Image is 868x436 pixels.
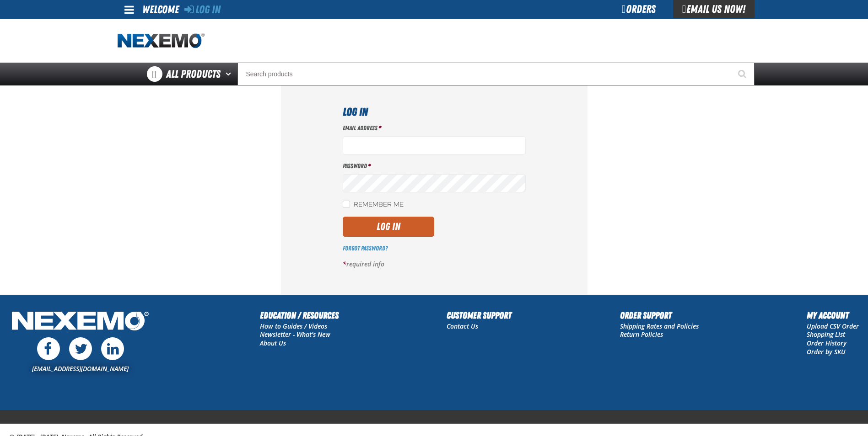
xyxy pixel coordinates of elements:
[343,124,526,133] label: Email Address
[343,162,526,170] label: Password
[343,245,388,252] a: Forgot Password?
[732,63,755,85] button: Start Searching
[32,364,129,373] a: [EMAIL_ADDRESS][DOMAIN_NAME]
[620,308,699,322] h2: Order Support
[260,330,330,339] a: Newsletter - What's New
[343,104,526,120] h1: Log In
[260,322,327,330] a: How to Guides / Videos
[118,33,205,49] a: Home
[118,33,205,49] img: Nexemo logo
[222,63,237,85] button: Open All Products pages
[343,217,434,237] button: Log In
[9,308,151,335] img: Nexemo Logo
[807,330,845,339] a: Shopping List
[166,66,221,82] span: All Products
[260,308,339,322] h2: Education / Resources
[807,339,846,347] a: Order History
[343,201,350,208] input: Remember Me
[260,339,286,347] a: About Us
[620,322,699,330] a: Shipping Rates and Policies
[343,260,526,269] p: required info
[237,63,755,85] input: Search
[807,322,859,330] a: Upload CSV Order
[447,322,478,330] a: Contact Us
[184,3,221,16] a: Log In
[620,330,663,339] a: Return Policies
[807,308,859,322] h2: My Account
[343,201,404,209] label: Remember Me
[807,347,846,356] a: Order by SKU
[447,308,512,322] h2: Customer Support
